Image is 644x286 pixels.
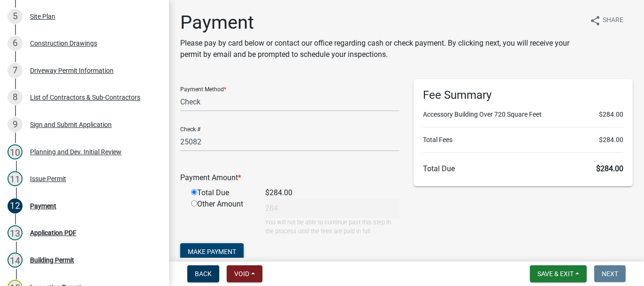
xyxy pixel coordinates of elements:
div: Payment [30,203,56,209]
div: Driveway Permit Information [30,67,114,74]
h1: Payment [180,11,582,34]
div: Planning and Dev. Initial Review [30,149,122,155]
div: 6 [8,36,23,51]
span: Share [603,15,623,26]
span: $284.00 [596,164,623,173]
i: share [590,15,601,26]
div: 14 [8,253,23,268]
span: $284.00 [599,135,623,145]
div: Payment Amount [173,172,406,183]
h6: Fee Summary [423,88,623,102]
div: 9 [8,117,23,132]
div: 8 [8,90,23,105]
button: Next [594,265,626,282]
li: Accessory Building Over 720 Square Feet [423,110,623,119]
div: 11 [8,171,23,186]
button: shareShare [582,11,631,30]
button: Make Payment [180,243,244,260]
div: 10 [8,144,23,159]
div: Sign and Submit Application [30,121,112,128]
span: $284.00 [599,110,623,119]
div: $284.00 [258,187,406,199]
div: Issue Permit [30,175,66,182]
div: List of Contractors & Sub-Contractors [30,94,140,101]
button: Save & Exit [530,265,587,282]
div: Construction Drawings [30,40,97,47]
span: Save & Exit [537,270,574,278]
button: Void [227,265,262,282]
div: Other Amount [184,199,258,236]
button: Back [187,265,219,282]
div: Total Due [184,187,258,199]
div: 7 [8,63,23,78]
p: Please pay by card below or contact our office regarding cash or check payment. By clicking next,... [180,38,582,60]
div: Site Plan [30,13,55,20]
div: 12 [8,199,23,214]
span: Make Payment [188,248,236,255]
li: Total Fees [423,135,623,145]
div: 5 [8,9,23,24]
span: Void [234,270,249,278]
span: Next [602,270,618,278]
span: Back [195,270,212,278]
div: Application PDF [30,230,77,236]
div: 13 [8,225,23,240]
h6: Total Due [423,164,623,173]
div: Building Permit [30,257,74,263]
